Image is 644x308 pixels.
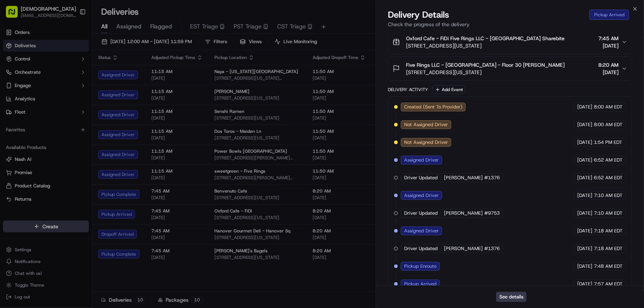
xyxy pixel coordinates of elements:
img: Nash [7,7,22,22]
button: Start new chat [125,73,134,82]
span: [DATE] [577,228,592,234]
div: 📗 [7,108,13,114]
span: API Documentation [70,107,118,114]
span: 8:20 AM [598,61,619,69]
span: [DATE] [577,157,592,163]
span: 7:18 AM EDT [594,245,623,252]
span: Assigned Driver [404,228,439,234]
input: Got a question? Start typing here... [19,48,133,55]
div: We're available if you need us! [25,78,93,84]
span: Assigned Driver [404,192,439,199]
span: 1:54 PM EDT [594,139,622,146]
a: 📗Knowledge Base [4,104,59,117]
span: 6:52 AM EDT [594,174,623,181]
button: Add Event [433,85,465,94]
span: Created (Sent To Provider) [404,104,462,110]
span: [DATE] [577,104,592,110]
span: Pickup Arrived [404,281,437,287]
div: 💻 [62,108,68,114]
button: See details [496,292,527,302]
span: [DATE] [577,174,592,181]
span: Not Assigned Driver [404,139,448,146]
span: Driver Updated [404,245,438,252]
span: 7:48 AM EDT [594,263,623,270]
span: [DATE] [577,192,592,199]
span: [PERSON_NAME] #1376 [444,245,500,252]
span: 7:10 AM EDT [594,210,623,217]
span: [STREET_ADDRESS][US_STATE] [406,42,565,49]
span: [PERSON_NAME] #1376 [444,174,500,181]
span: [DATE] [577,281,592,287]
span: Five Rings LLC - [GEOGRAPHIC_DATA] - Floor 30 [PERSON_NAME] [406,61,565,69]
span: [DATE] [598,42,619,49]
span: Knowledge Base [15,107,56,114]
span: [DATE] [577,263,592,270]
button: Oxford Cafe - FiDi Five Rings LLC - [GEOGRAPHIC_DATA] Sharebite[STREET_ADDRESS][US_STATE]7:45 AM[... [388,30,632,54]
span: Assigned Driver [404,157,439,163]
span: Driver Updated [404,174,438,181]
span: 7:45 AM [598,35,619,42]
span: 7:18 AM EDT [594,228,623,234]
span: [DATE] [598,69,619,76]
span: [DATE] [577,210,592,217]
span: [STREET_ADDRESS][US_STATE] [406,69,565,76]
p: Welcome 👋 [7,30,134,41]
span: Pylon [73,125,89,131]
span: [DATE] [577,245,592,252]
span: 7:57 AM EDT [594,281,623,287]
span: [PERSON_NAME] #9753 [444,210,500,217]
span: 8:00 AM EDT [594,121,623,128]
p: Check the progress of the delivery [388,21,632,28]
span: Pickup Enroute [404,263,437,270]
a: Powered byPylon [52,125,89,131]
span: Not Assigned Driver [404,121,448,128]
a: 💻API Documentation [59,104,121,117]
img: 1736555255976-a54dd68f-1ca7-489b-9aae-adbdc363a1c4 [7,70,21,84]
div: Delivery Activity [388,87,428,93]
span: [DATE] [577,121,592,128]
span: 6:52 AM EDT [594,157,623,163]
span: 7:10 AM EDT [594,192,623,199]
span: [DATE] [577,139,592,146]
button: Five Rings LLC - [GEOGRAPHIC_DATA] - Floor 30 [PERSON_NAME][STREET_ADDRESS][US_STATE]8:20 AM[DATE] [388,57,632,80]
span: Delivery Details [388,9,449,21]
div: Start new chat [25,70,121,78]
span: 8:00 AM EDT [594,104,623,110]
span: Driver Updated [404,210,438,217]
span: Oxford Cafe - FiDi Five Rings LLC - [GEOGRAPHIC_DATA] Sharebite [406,35,565,42]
